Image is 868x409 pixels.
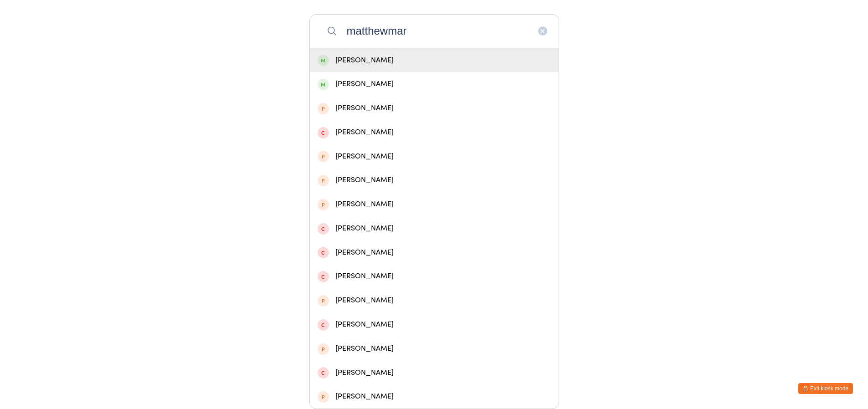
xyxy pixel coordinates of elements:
div: [PERSON_NAME] [318,318,551,331]
div: [PERSON_NAME] [318,54,551,66]
div: [PERSON_NAME] [318,270,551,282]
div: [PERSON_NAME] [318,174,551,186]
div: [PERSON_NAME] [318,198,551,210]
button: Exit kiosk mode [798,383,853,394]
div: [PERSON_NAME] [318,294,551,307]
div: [PERSON_NAME] [318,150,551,163]
div: [PERSON_NAME] [318,390,551,403]
div: [PERSON_NAME] [318,78,551,90]
div: [PERSON_NAME] [318,126,551,138]
div: [PERSON_NAME] [318,102,551,114]
div: [PERSON_NAME] [318,367,551,379]
div: [PERSON_NAME] [318,343,551,355]
div: [PERSON_NAME] [318,246,551,259]
div: [PERSON_NAME] [318,222,551,235]
input: Search [309,14,559,48]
